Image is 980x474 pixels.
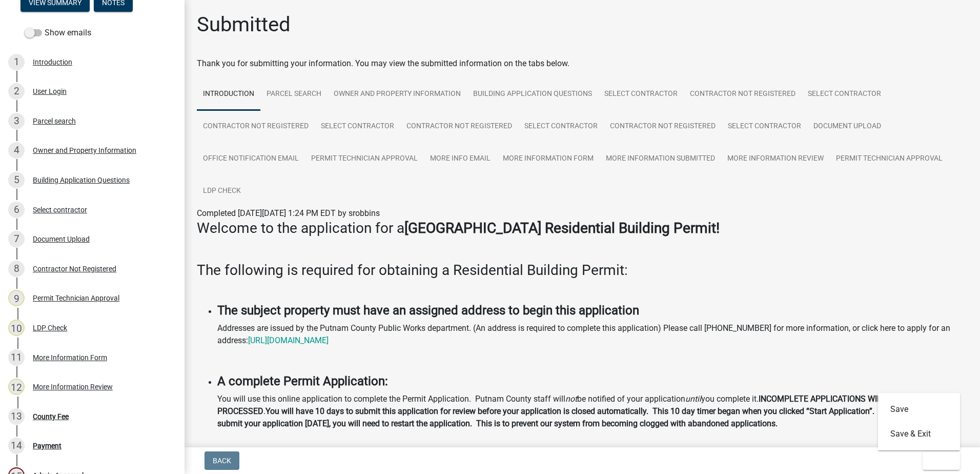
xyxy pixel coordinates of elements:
div: 13 [8,408,25,425]
i: not [565,394,577,404]
a: Owner and Property Information [328,78,467,111]
div: 2 [8,83,25,100]
div: 14 [8,438,25,454]
button: Save & Exit [878,422,960,446]
a: Contractor Not Registered [197,110,315,143]
div: 12 [8,379,25,395]
a: [URL][DOMAIN_NAME] [248,335,329,345]
a: More Information Form [497,143,600,175]
div: LDP Check [33,324,67,331]
strong: A complete Permit Application: [217,374,388,388]
div: More Information Review [33,383,113,390]
a: Permit Technician Approval [830,143,949,175]
label: Show emails [25,27,91,39]
div: County Fee [33,413,69,420]
div: 11 [8,349,25,366]
div: Introduction [33,58,72,66]
div: Payment [33,442,62,449]
div: 9 [8,290,25,306]
p: Addresses are issued by the Putnam County Public Works department. (An address is required to com... [217,322,968,347]
span: Back [213,457,231,465]
a: More Info Email [424,143,497,175]
button: Exit [923,451,960,470]
a: Contractor Not Registered [604,110,722,143]
a: Office Notification Email [197,143,305,175]
div: Document Upload [33,235,90,243]
div: 5 [8,172,25,188]
div: Owner and Property Information [33,147,136,154]
div: 7 [8,231,25,247]
a: Select contractor [598,78,684,111]
a: Introduction [197,78,260,111]
h3: Welcome to the application for a [197,220,968,237]
button: Back [205,451,239,470]
h3: The following is required for obtaining a Residential Building Permit: [197,262,968,279]
strong: The subject property must have an assigned address to begin this application [217,303,639,318]
a: Select contractor [315,110,400,143]
div: User Login [33,88,67,95]
h1: Submitted [197,12,291,37]
a: Parcel search [260,78,328,111]
strong: [GEOGRAPHIC_DATA] Residential Building Permit! [404,220,720,236]
div: Contractor Not Registered [33,265,116,272]
a: Permit Technician Approval [305,143,424,175]
a: Select contractor [722,110,807,143]
div: 8 [8,261,25,277]
a: Contractor Not Registered [684,78,802,111]
strong: INCOMPLETE APPLICATIONS WILL NOT BE PROCESSED [217,394,916,416]
div: Exit [878,393,960,450]
a: Contractor Not Registered [400,110,518,143]
a: Document Upload [807,110,887,143]
a: More Information Review [721,143,830,175]
div: Permit Technician Approval [33,294,119,302]
span: Completed [DATE][DATE] 1:24 PM EDT by srobbins [197,208,380,218]
a: Select contractor [518,110,604,143]
div: 3 [8,113,25,129]
div: Parcel search [33,117,76,125]
i: until [685,394,701,404]
a: More Information Submitted [600,143,721,175]
a: LDP Check [197,175,247,208]
div: More Information Form [33,354,107,361]
p: You will use this online application to complete the Permit Application. Putnam County staff will... [217,393,968,430]
div: Thank you for submitting your information. You may view the submitted information on the tabs below. [197,57,968,70]
div: 10 [8,320,25,336]
div: 6 [8,202,25,218]
strong: You will have 10 days to submit this application for review before your application is closed aut... [217,406,943,428]
a: Select contractor [802,78,887,111]
div: 1 [8,54,25,70]
button: Save [878,397,960,422]
a: Building Application Questions [467,78,598,111]
div: Select contractor [33,206,87,213]
div: 4 [8,142,25,159]
span: Exit [931,457,946,465]
div: Building Application Questions [33,176,130,184]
